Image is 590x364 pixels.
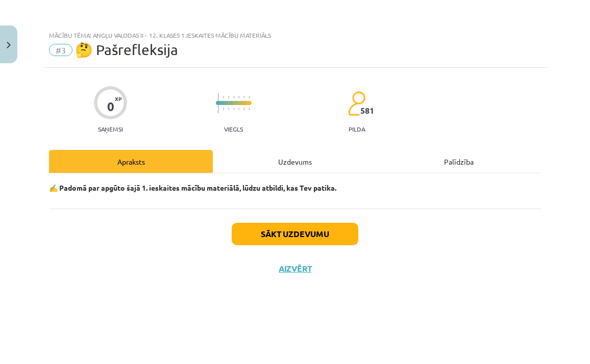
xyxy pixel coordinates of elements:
p: pilda [349,125,365,133]
img: students-c634bb4e5e11cddfef0936a35e636f08e4e9abd3cc4e673bd6f9a4125e45ecb1.svg [348,91,365,116]
p: Viegls [224,125,243,133]
img: icon-short-line-57e1e144782c952c97e751825c79c345078a6d821885a25fce030b3d8c18986b.svg [249,108,250,110]
span: #3 [49,44,72,56]
img: icon-short-line-57e1e144782c952c97e751825c79c345078a6d821885a25fce030b3d8c18986b.svg [228,108,229,110]
img: icon-short-line-57e1e144782c952c97e751825c79c345078a6d821885a25fce030b3d8c18986b.svg [238,108,239,110]
img: icon-short-line-57e1e144782c952c97e751825c79c345078a6d821885a25fce030b3d8c18986b.svg [228,96,229,98]
img: icon-short-line-57e1e144782c952c97e751825c79c345078a6d821885a25fce030b3d8c18986b.svg [238,96,239,98]
span: 🤔 Pašrefleksija [75,41,178,58]
img: icon-short-line-57e1e144782c952c97e751825c79c345078a6d821885a25fce030b3d8c18986b.svg [243,108,244,110]
span: 581 [360,106,374,115]
img: icon-short-line-57e1e144782c952c97e751825c79c345078a6d821885a25fce030b3d8c18986b.svg [243,96,244,98]
img: icon-short-line-57e1e144782c952c97e751825c79c345078a6d821885a25fce030b3d8c18986b.svg [223,96,224,98]
div: Uzdevums [213,150,377,173]
img: icon-close-lesson-0947bae3869378f0d4975bcd49f059093ad1ed9edebbc8119c70593378902aed.svg [7,42,11,48]
button: Sākt uzdevumu [232,223,358,245]
button: Aizvērt [276,264,314,274]
div: Palīdzība [377,150,541,173]
p: Saņemsi [94,125,127,133]
span: XP [115,96,121,101]
img: icon-short-line-57e1e144782c952c97e751825c79c345078a6d821885a25fce030b3d8c18986b.svg [233,108,234,110]
img: icon-short-line-57e1e144782c952c97e751825c79c345078a6d821885a25fce030b3d8c18986b.svg [223,108,224,110]
img: icon-short-line-57e1e144782c952c97e751825c79c345078a6d821885a25fce030b3d8c18986b.svg [249,96,250,98]
img: icon-long-line-d9ea69661e0d244f92f715978eff75569469978d946b2353a9bb055b3ed8787d.svg [218,93,219,113]
div: 0 [107,99,114,114]
div: Mācību tēma: Angļu valodas ii - 12. klases 1.ieskaites mācību materiāls [49,32,541,39]
strong: ✍️ Padomā par apgūto šajā 1. ieskaites mācību materiālā, lūdzu atbildi, kas Tev patika. [49,183,336,192]
div: Apraksts [49,150,213,173]
img: icon-short-line-57e1e144782c952c97e751825c79c345078a6d821885a25fce030b3d8c18986b.svg [233,96,234,98]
